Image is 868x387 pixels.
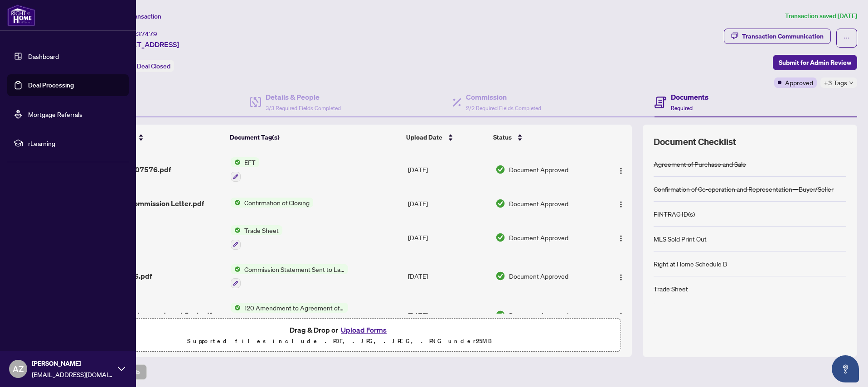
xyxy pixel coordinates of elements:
div: Transaction Communication [742,29,824,44]
span: 2/2 Required Fields Completed [466,105,541,111]
th: (16) File Name [86,125,227,150]
span: Upload Date [406,132,442,142]
td: [DATE] [404,295,492,334]
span: Trade Sheet [241,225,282,235]
img: Logo [617,235,625,242]
a: Dashboard [28,52,59,60]
button: Status IconCommission Statement Sent to Lawyer [231,264,348,289]
span: Status [493,132,512,142]
span: down [849,81,853,85]
button: Status IconConfirmation of Closing [231,198,313,208]
h4: Documents [671,92,708,102]
h4: Commission [466,92,541,102]
span: [PERSON_NAME] [32,358,113,368]
img: Document Status [495,310,505,320]
span: 37479 [137,30,157,38]
img: Status Icon [231,225,241,235]
span: Document Approved [509,232,568,242]
span: +3 Tags [824,77,847,88]
th: Status [490,125,598,150]
td: [DATE] [404,257,492,296]
button: Open asap [832,355,859,382]
button: Logo [614,308,628,322]
button: Submit for Admin Review [773,55,857,70]
div: Confirmation of Co-operation and Representation—Buyer/Seller [654,184,834,194]
span: 2029 Jans Blvd_amendment final.pdf [89,310,212,320]
img: Document Status [495,164,505,174]
span: [STREET_ADDRESS] [112,39,179,50]
img: Status Icon [231,264,241,274]
button: Logo [614,230,628,245]
span: Document Approved [509,271,568,281]
span: Document Approved [509,164,568,174]
img: Document Status [495,232,505,242]
td: [DATE] [404,150,492,189]
span: Confirmation of Closing [241,198,313,208]
a: Mortgage Referrals [28,110,82,118]
span: Commission Statement Sent to Lawyer [241,264,348,274]
img: Status Icon [231,303,241,313]
span: Document Checklist [654,135,736,148]
img: Status Icon [231,198,241,208]
a: Deal Processing [28,81,74,89]
button: Status Icon120 Amendment to Agreement of Purchase and Sale [231,303,348,327]
span: rLearning [28,138,122,148]
span: 120 Amendment to Agreement of Purchase and Sale [241,303,348,313]
th: Upload Date [402,125,490,150]
span: Required [671,105,693,111]
img: Logo [617,201,625,208]
span: 3/3 Required Fields Completed [266,105,341,111]
article: Transaction saved [DATE] [785,11,857,21]
img: logo [7,5,35,26]
span: EFT [241,157,259,167]
button: Status IconTrade Sheet [231,225,282,250]
span: Document Approved [509,310,568,320]
div: Trade Sheet [654,284,688,294]
img: Logo [617,312,625,319]
div: MLS Sold Print Out [654,234,707,244]
span: Drag & Drop orUpload FormsSupported files include .PDF, .JPG, .JPEG, .PNG under25MB [58,319,621,352]
div: Right at Home Schedule B [654,259,727,269]
span: Drag & Drop or [290,324,389,336]
span: Document Approved [509,198,568,208]
span: [EMAIL_ADDRESS][DOMAIN_NAME] [32,369,113,379]
span: Real Estate Commission Letter.pdf [89,198,204,209]
span: ellipsis [844,35,850,41]
img: Logo [617,274,625,281]
h4: Details & People [266,92,341,102]
button: Transaction Communication [724,29,831,44]
span: Approved [785,77,813,87]
p: Supported files include .PDF, .JPG, .JPEG, .PNG under 25 MB [64,336,615,347]
div: Agreement of Purchase and Sale [654,159,746,169]
button: Logo [614,162,628,177]
span: Submit for Admin Review [779,55,851,70]
img: Logo [617,167,625,174]
span: Deal Closed [137,62,170,70]
button: Upload Forms [338,324,389,336]
div: Status: [112,60,174,72]
th: Document Tag(s) [226,125,402,150]
img: Document Status [495,198,505,208]
span: View Transaction [113,12,161,20]
button: Logo [614,269,628,283]
td: [DATE] [404,218,492,257]
button: Logo [614,196,628,211]
div: FINTRAC ID(s) [654,209,695,219]
td: [DATE] [404,189,492,218]
span: AZ [13,363,24,375]
img: Document Status [495,271,505,281]
img: Status Icon [231,157,241,167]
button: Status IconEFT [231,157,259,182]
